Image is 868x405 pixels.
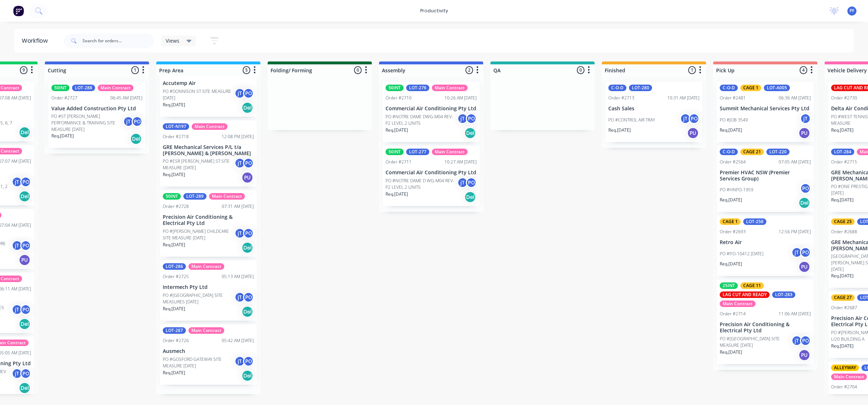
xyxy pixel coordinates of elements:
div: CAGE 1 [740,85,761,91]
div: CAGE 21 [740,149,764,155]
div: Order #2728 [163,203,189,210]
p: Req. [DATE] [386,127,408,133]
div: Del [19,127,30,138]
div: Order #2481 [720,95,746,101]
div: PU [242,172,253,183]
div: 50INT [386,85,404,91]
div: ALLEYWAY [831,364,859,371]
p: Accutemp Air [163,80,254,86]
div: Order #2704 [831,384,857,390]
div: 05:13 AM [DATE] [222,273,254,280]
p: Req. [DATE] [720,127,742,133]
p: Req. [DATE] [163,370,185,376]
p: PO #DONNISON ST SITE MEASURE [DATE] [163,88,234,101]
p: Ausmech [163,348,254,354]
div: C-O-D [608,85,626,91]
div: jT [12,368,22,379]
div: 07:31 AM [DATE] [222,203,254,210]
div: Order #2687 [831,304,857,311]
p: Req. [DATE] [386,191,408,197]
div: PU [687,127,699,139]
div: jT [12,304,22,315]
div: jT [457,113,468,124]
div: Accutemp AirPO #DONNISON ST SITE MEASURE [DATE]jTPOReq.[DATE]Del [160,56,257,117]
div: 05:42 AM [DATE] [222,337,254,344]
div: jT [791,335,802,346]
span: Views [166,37,179,44]
div: 50INT [386,149,404,155]
div: 50INTLOT-288Main ContractOrder #272706:45 AM [DATE]Value Added Construction Pty LtdPO #ST [PERSON... [48,82,145,148]
div: PO [243,88,254,99]
div: 50INTLOT-277Main ContractOrder #271110:27 AM [DATE]Commercial Air Conditioning Pty LtdPO #NOTRE D... [383,146,480,206]
p: Retro Air [720,239,811,246]
div: LOT-287 [163,327,186,334]
div: PO [243,292,254,303]
div: Order #2727 [51,95,77,101]
div: LOT-287Main ContractOrder #272605:42 AM [DATE]AusmechPO #GOSFORD GATEWAY SITE MEASURE [DATE]jTPOR... [160,324,257,385]
div: Del [242,370,253,381]
div: PO [800,183,811,194]
div: LOT-286 [163,263,186,270]
div: LOT-280 [629,85,652,91]
p: PO #[GEOGRAPHIC_DATA] SITE MEASURE [DATE] [720,336,791,349]
p: PO #HNPO-1959 [720,187,753,193]
div: LOT-289 [183,193,207,200]
div: Order #2725 [163,273,189,280]
div: 07:05 AM [DATE] [779,159,811,165]
div: PU [799,349,810,361]
div: LOT-220 [766,149,790,155]
div: PO [466,177,477,188]
p: Value Added Construction Pty Ltd [51,106,142,112]
div: Order #2564 [720,159,746,165]
p: Precision Air Conditioning & Electrical Pty Ltd [720,321,811,334]
p: PO #CONTROL AIR TRAY [608,117,655,123]
div: Main Contract [720,300,756,307]
p: PO #ST [PERSON_NAME] PERFORMANCE & TRAINING SITE MEASURE [DATE] [51,113,123,133]
div: LOT-286Main ContractOrder #272505:13 AM [DATE]Intermech Pty LtdPO #[GEOGRAPHIC_DATA] SITE MEASURE... [160,260,257,321]
div: PO [243,228,254,239]
div: Del [242,242,253,253]
div: jT [234,292,245,303]
div: 10:31 AM [DATE] [667,95,699,101]
div: Order #2688 [831,229,857,235]
div: productivity [417,5,452,16]
input: Search for orders... [82,34,154,48]
div: Main Contract [432,149,468,155]
div: PO [800,335,811,346]
div: Order #2714 [720,311,746,317]
div: LOT-277 [406,149,429,155]
p: Req. [DATE] [720,197,742,203]
div: Main Contract [432,85,468,91]
div: jT [234,88,245,99]
div: C-O-DCAGE 1LOT-A005Order #248106:36 AM [DATE]Summit Mechanical Services Pty LtdPO #JOB 3549jTReq.... [717,82,814,142]
div: Order #2718 [163,133,189,140]
span: PF [850,8,854,14]
div: PU [799,127,810,139]
div: C-O-D [720,149,738,155]
div: LOT-284 [831,149,854,155]
p: Req. [DATE] [720,261,742,267]
div: 50INT [51,85,69,91]
div: jT [800,113,811,124]
div: jT [12,240,22,251]
div: CAGE 1LOT-258Order #269312:56 PM [DATE]Retro AirPO #P.O-10412 [DATE]jTPOReq.[DATE]PU [717,216,814,276]
div: LOT-288 [72,85,95,91]
p: Cash Sales [608,106,699,112]
div: Del [464,191,476,203]
p: PO #[GEOGRAPHIC_DATA] SITE MEASURES [DATE] [163,292,234,305]
div: 10:26 AM [DATE] [444,95,477,101]
div: Main Contract [209,193,245,200]
div: 12:08 PM [DATE] [222,133,254,140]
div: LOT-258 [743,218,766,225]
div: LOT-N197 [163,123,189,130]
div: Del [242,306,253,317]
div: PO [20,176,31,187]
div: jT [680,113,691,124]
div: PO [132,116,142,127]
div: Del [242,102,253,114]
div: LOT-N197Main ContractOrder #271812:08 PM [DATE]GRE Mechanical Services P/L t/a [PERSON_NAME] & [P... [160,120,257,187]
p: PO #JOB 3549 [720,117,748,123]
div: Order #2730 [831,95,857,101]
div: LOT-276 [406,85,429,91]
div: CAGE 25 [831,218,855,225]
